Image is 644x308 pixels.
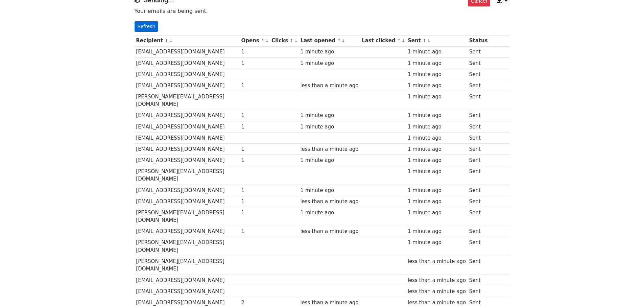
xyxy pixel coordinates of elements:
[408,198,466,206] div: 1 minute ago
[135,57,240,69] td: [EMAIL_ADDRESS][DOMAIN_NAME]
[135,185,240,196] td: [EMAIL_ADDRESS][DOMAIN_NAME]
[408,209,466,217] div: 1 minute ago
[468,110,489,121] td: Sent
[300,145,358,153] div: less than a minute ago
[135,286,240,297] td: [EMAIL_ADDRESS][DOMAIN_NAME]
[468,155,489,166] td: Sent
[135,143,240,155] td: [EMAIL_ADDRESS][DOMAIN_NAME]
[468,57,489,69] td: Sent
[468,297,489,308] td: Sent
[135,35,240,46] th: Recipient
[468,132,489,143] td: Sent
[408,299,466,307] div: less than a minute ago
[408,60,466,67] div: 1 minute ago
[408,123,466,131] div: 1 minute ago
[135,121,240,132] td: [EMAIL_ADDRESS][DOMAIN_NAME]
[468,196,489,207] td: Sent
[241,60,268,67] div: 1
[135,46,240,57] td: [EMAIL_ADDRESS][DOMAIN_NAME]
[299,35,360,46] th: Last opened
[241,187,268,194] div: 1
[408,71,466,78] div: 1 minute ago
[468,275,489,286] td: Sent
[468,237,489,256] td: Sent
[468,80,489,91] td: Sent
[397,38,401,43] a: ↑
[300,112,358,119] div: 1 minute ago
[408,258,466,265] div: less than a minute ago
[135,155,240,166] td: [EMAIL_ADDRESS][DOMAIN_NAME]
[241,228,268,235] div: 1
[241,112,268,119] div: 1
[135,275,240,286] td: [EMAIL_ADDRESS][DOMAIN_NAME]
[241,145,268,153] div: 1
[165,38,168,43] a: ↑
[468,121,489,132] td: Sent
[423,38,426,43] a: ↑
[135,110,240,121] td: [EMAIL_ADDRESS][DOMAIN_NAME]
[468,207,489,226] td: Sent
[468,143,489,155] td: Sent
[135,80,240,91] td: [EMAIL_ADDRESS][DOMAIN_NAME]
[135,91,240,110] td: [PERSON_NAME][EMAIL_ADDRESS][DOMAIN_NAME]
[408,168,466,175] div: 1 minute ago
[241,198,268,206] div: 1
[261,38,265,43] a: ↑
[408,288,466,295] div: less than a minute ago
[135,69,240,80] td: [EMAIL_ADDRESS][DOMAIN_NAME]
[300,157,358,164] div: 1 minute ago
[408,239,466,246] div: 1 minute ago
[610,276,644,308] iframe: Chat Widget
[135,297,240,308] td: [EMAIL_ADDRESS][DOMAIN_NAME]
[300,82,358,90] div: less than a minute ago
[610,276,644,308] div: 聊天小组件
[135,21,159,32] a: Refresh
[337,38,341,43] a: ↑
[135,256,240,275] td: [PERSON_NAME][EMAIL_ADDRESS][DOMAIN_NAME]
[294,38,298,43] a: ↓
[341,38,345,43] a: ↓
[135,166,240,185] td: [PERSON_NAME][EMAIL_ADDRESS][DOMAIN_NAME]
[408,48,466,56] div: 1 minute ago
[135,207,240,226] td: [PERSON_NAME][EMAIL_ADDRESS][DOMAIN_NAME]
[300,198,358,206] div: less than a minute ago
[300,209,358,217] div: 1 minute ago
[241,48,268,56] div: 1
[135,226,240,237] td: [EMAIL_ADDRESS][DOMAIN_NAME]
[468,185,489,196] td: Sent
[468,46,489,57] td: Sent
[408,82,466,90] div: 1 minute ago
[290,38,293,43] a: ↑
[135,132,240,143] td: [EMAIL_ADDRESS][DOMAIN_NAME]
[300,123,358,131] div: 1 minute ago
[270,35,299,46] th: Clicks
[240,35,270,46] th: Opens
[241,123,268,131] div: 1
[468,286,489,297] td: Sent
[408,112,466,119] div: 1 minute ago
[408,157,466,164] div: 1 minute ago
[169,38,173,43] a: ↓
[265,38,269,43] a: ↓
[300,299,358,307] div: less than a minute ago
[135,7,510,15] p: Your emails are being sent.
[300,60,358,67] div: 1 minute ago
[408,145,466,153] div: 1 minute ago
[300,187,358,194] div: 1 minute ago
[408,134,466,142] div: 1 minute ago
[468,35,489,46] th: Status
[241,82,268,90] div: 1
[135,237,240,256] td: [PERSON_NAME][EMAIL_ADDRESS][DOMAIN_NAME]
[241,299,268,307] div: 2
[468,91,489,110] td: Sent
[300,48,358,56] div: 1 minute ago
[468,166,489,185] td: Sent
[406,35,468,46] th: Sent
[468,226,489,237] td: Sent
[300,228,358,235] div: less than a minute ago
[408,228,466,235] div: 1 minute ago
[408,277,466,284] div: less than a minute ago
[241,157,268,164] div: 1
[360,35,406,46] th: Last clicked
[402,38,405,43] a: ↓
